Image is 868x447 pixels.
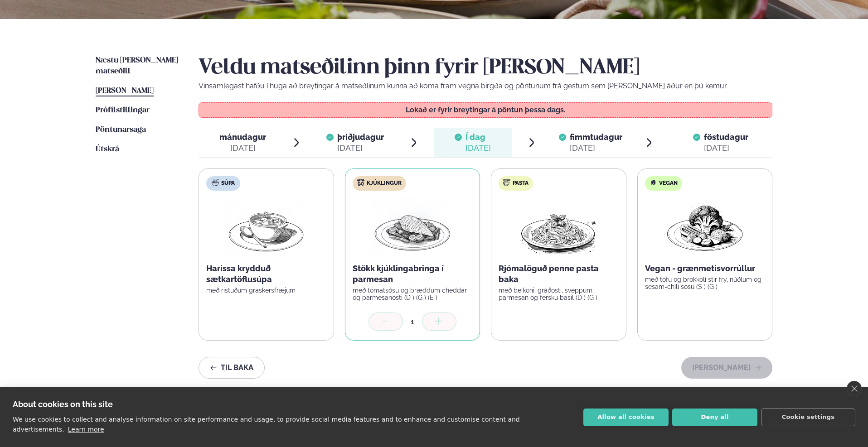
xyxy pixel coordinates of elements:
[199,386,772,393] div: Ofnæmi:
[704,132,748,142] span: föstudagur
[570,143,622,154] div: [DATE]
[659,180,678,187] span: Vegan
[68,426,104,433] a: Learn more
[373,198,452,256] img: Chicken-breast.png
[96,126,146,134] span: Pöntunarsaga
[13,416,520,433] p: We use cookies to collect and analyse information on site performance and usage, to provide socia...
[96,145,119,153] span: Útskrá
[223,386,273,393] span: (D ) Mjólkurvörur ,
[199,357,265,379] button: Til baka
[499,287,619,301] p: með beikoni, gráðosti, sveppum, parmesan og fersku basil (D ) (G )
[96,57,178,75] span: Næstu [PERSON_NAME] matseðill
[650,179,657,186] img: Vegan.svg
[519,198,598,256] img: Spagetti.png
[583,409,669,426] button: Allow all cookies
[206,287,326,294] p: með ristuðum graskersfræjum
[761,409,855,426] button: Cookie settings
[13,399,113,409] strong: About cookies on this site
[306,386,330,393] span: (E ) Egg ,
[645,263,765,274] p: Vegan - grænmetisvorrúllur
[337,132,384,142] span: þriðjudagur
[513,180,529,187] span: Pasta
[570,132,622,142] span: fimmtudagur
[219,143,266,154] div: [DATE]
[96,106,150,114] span: Prófílstillingar
[273,386,306,393] span: (G ) Glúten ,
[672,409,757,426] button: Deny all
[212,179,219,186] img: soup.svg
[330,386,352,393] span: (S ) Soja
[96,125,146,135] a: Pöntunarsaga
[847,381,862,396] a: close
[206,263,326,285] p: Harissa krydduð sætkartöflusúpa
[226,198,306,256] img: Soup.png
[681,357,772,379] button: [PERSON_NAME]
[96,105,150,116] a: Prófílstillingar
[503,179,510,186] img: pasta.svg
[353,287,473,301] p: með tómatsósu og bræddum cheddar- og parmesanosti (D ) (G ) (E )
[353,263,473,285] p: Stökk kjúklingabringa í parmesan
[221,180,235,187] span: Súpa
[367,180,402,187] span: Kjúklingur
[199,55,772,81] h2: Veldu matseðilinn þinn fyrir [PERSON_NAME]
[357,179,364,186] img: chicken.svg
[704,143,748,154] div: [DATE]
[208,106,763,114] p: Lokað er fyrir breytingar á pöntun þessa dags.
[403,317,422,327] div: 1
[96,87,154,95] span: [PERSON_NAME]
[337,143,384,154] div: [DATE]
[199,81,772,91] p: Vinsamlegast hafðu í huga að breytingar á matseðlinum kunna að koma fram vegna birgða og pöntunum...
[466,143,491,154] div: [DATE]
[96,86,154,96] a: [PERSON_NAME]
[499,263,619,285] p: Rjómalöguð penne pasta baka
[466,132,491,143] span: Í dag
[645,276,765,290] p: með tofu og brokkolí stir fry, núðlum og sesam-chili sósu (S ) (G )
[665,198,745,256] img: Vegan.png
[219,132,266,142] span: mánudagur
[96,55,180,77] a: Næstu [PERSON_NAME] matseðill
[96,144,119,155] a: Útskrá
